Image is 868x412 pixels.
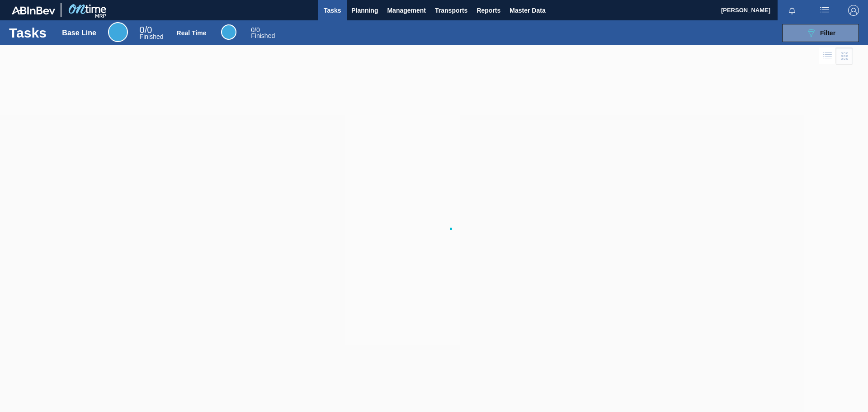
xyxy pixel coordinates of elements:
img: TNhmsLtSVTkK8tSr43FrP2fwEKptu5GPRR3wAAAABJRU5ErkJggg== [12,6,55,14]
span: 0 [140,25,145,35]
span: 0 [251,26,255,33]
span: / 0 [140,25,152,35]
div: Base Line [140,26,164,40]
span: Finished [251,32,275,39]
span: Finished [140,33,164,40]
button: Filter [782,24,859,42]
div: Base Line [62,29,96,37]
span: Reports [476,5,500,16]
span: Master Data [509,5,545,16]
div: Real Time [221,24,236,40]
button: Notifications [778,4,807,17]
img: Logout [848,5,859,16]
span: Transports [435,5,467,16]
span: Planning [351,5,378,16]
img: userActions [819,5,830,16]
span: Tasks [322,5,342,16]
div: Real Time [251,27,275,39]
div: Base Line [108,22,128,42]
span: Management [387,5,426,16]
span: / 0 [251,26,259,33]
div: Real Time [177,29,207,37]
span: Filter [820,29,835,37]
h1: Tasks [9,28,49,38]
